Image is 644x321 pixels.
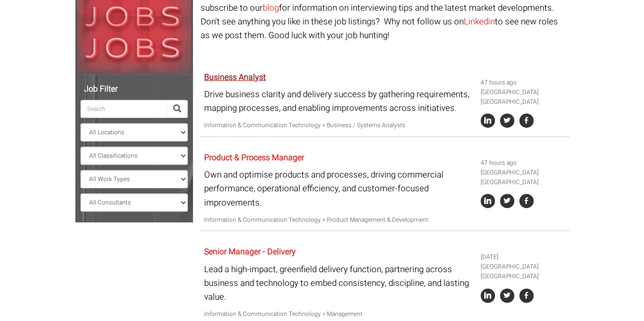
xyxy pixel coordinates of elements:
input: Search [80,100,167,118]
p: Lead a high-impact, greenfield delivery function, partnering across business and technology to em... [204,262,473,304]
p: Drive business clarity and delivery success by gathering requirements, mapping processes, and ena... [204,87,473,115]
p: Information & Communication Technology > Management [204,309,473,319]
a: blog [263,2,279,14]
li: 47 hours ago [481,78,565,87]
li: [DATE] [481,252,565,262]
li: 47 hours ago [481,158,565,168]
p: Information & Communication Technology > Product Management & Development [204,215,473,225]
a: Senior Manager - Delivery [204,246,296,258]
a: Product & Process Manager [204,152,304,164]
a: Business Analyst [204,71,266,83]
h5: Job Filter [80,85,188,94]
li: [GEOGRAPHIC_DATA] [GEOGRAPHIC_DATA] [481,262,565,281]
a: Linkedin [464,15,495,28]
li: [GEOGRAPHIC_DATA] [GEOGRAPHIC_DATA] [481,168,565,187]
p: Information & Communication Technology > Business / Systems Analysts [204,121,473,130]
p: Own and optimise products and processes, driving commercial performance, operational efficiency, ... [204,168,473,210]
li: [GEOGRAPHIC_DATA] [GEOGRAPHIC_DATA] [481,87,565,107]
